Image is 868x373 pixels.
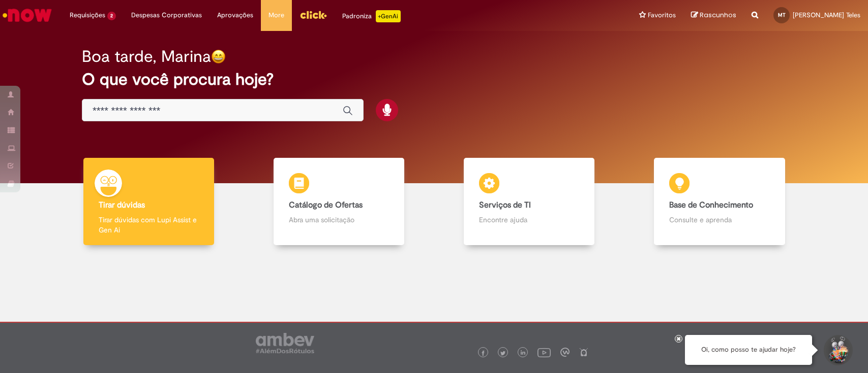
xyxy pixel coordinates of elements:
a: Serviços de TI Encontre ajuda [434,158,624,246]
p: Tirar dúvidas com Lupi Assist e Gen Ai [99,215,199,235]
span: Aprovações [217,10,253,20]
h2: O que você procura hoje? [82,71,786,88]
span: [PERSON_NAME] Teles [793,11,860,19]
img: logo_footer_twitter.png [500,351,505,356]
p: Encontre ajuda [479,215,579,225]
div: Oi, como posso te ajudar hoje? [685,335,812,365]
b: Catálogo de Ofertas [289,200,363,210]
a: Tirar dúvidas Tirar dúvidas com Lupi Assist e Gen Ai [53,158,244,246]
b: Tirar dúvidas [99,200,145,210]
span: Despesas Corporativas [131,10,202,20]
p: +GenAi [376,10,401,22]
span: Favoritos [648,10,676,20]
span: Requisições [70,10,105,20]
img: logo_footer_facebook.png [481,351,486,356]
p: Consulte e aprenda [669,215,769,225]
a: Catálogo de Ofertas Abra uma solicitação [244,158,434,246]
p: Abra uma solicitação [289,215,389,225]
span: Rascunhos [700,10,736,20]
div: Padroniza [342,10,401,22]
b: Serviços de TI [479,200,531,210]
a: Base de Conhecimento Consulte e aprenda [624,158,815,246]
a: Rascunhos [691,11,736,20]
button: Iniciar Conversa de Suporte [822,335,853,365]
span: MT [778,12,786,18]
img: ServiceNow [1,5,53,25]
span: More [268,10,284,20]
img: logo_footer_youtube.png [537,346,551,359]
img: logo_footer_naosei.png [579,348,588,357]
b: Base de Conhecimento [669,200,753,210]
img: happy-face.png [211,49,226,64]
img: click_logo_yellow_360x200.png [300,7,327,22]
img: logo_footer_linkedin.png [521,350,526,356]
img: logo_footer_workplace.png [560,348,570,357]
h2: Boa tarde, Marina [82,48,211,65]
img: logo_footer_ambev_rotulo_gray.png [256,333,314,353]
span: 2 [107,12,116,20]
